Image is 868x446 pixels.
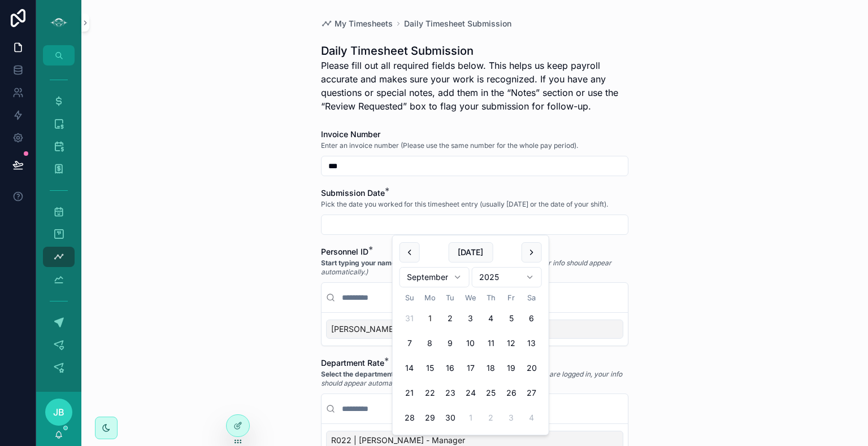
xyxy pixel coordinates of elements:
[321,59,628,113] p: Please fill out all required fields below. This helps us keep payroll accurate and makes sure you...
[440,408,461,428] button: Tuesday, September 30th, 2025
[321,259,611,276] em: (If you are logged in, your info should appear automatically.)
[522,333,542,353] button: Saturday, September 13th, 2025
[522,292,542,304] th: Saturday
[321,43,628,59] h1: Daily Timesheet Submission
[481,408,501,428] button: Thursday, October 2nd, 2025
[50,14,68,32] img: App logo
[501,292,522,304] th: Friday
[321,200,608,209] span: Pick the date you worked for this timesheet entry (usually [DATE] or the date of your shift).
[404,18,511,29] a: Daily Timesheet Submission
[440,358,461,378] button: Tuesday, September 16th, 2025
[522,408,542,428] button: Saturday, October 4th, 2025
[461,358,481,378] button: Wednesday, September 17th, 2025
[420,383,440,403] button: Monday, September 22nd, 2025
[400,292,542,428] table: September 2025
[331,435,465,446] span: R022 | [PERSON_NAME] - Manager
[400,292,420,304] th: Sunday
[420,308,440,329] button: Today, Monday, September 1st, 2025
[481,333,501,353] button: Thursday, September 11th, 2025
[322,313,628,346] div: Suggestions
[461,308,481,329] button: Wednesday, September 3rd, 2025
[440,383,461,403] button: Tuesday, September 23rd, 2025
[53,405,64,419] span: JB
[440,333,461,353] button: Tuesday, September 9th, 2025
[481,383,501,403] button: Thursday, September 25th, 2025
[501,333,522,353] button: Friday, September 12th, 2025
[448,242,493,263] button: [DATE]
[36,65,81,392] div: scrollable content
[522,383,542,403] button: Saturday, September 27th, 2025
[461,292,481,304] th: Wednesday
[440,308,461,329] button: Tuesday, September 2nd, 2025
[481,308,501,329] button: Thursday, September 4th, 2025
[420,333,440,353] button: Monday, September 8th, 2025
[481,292,501,304] th: Thursday
[321,247,368,256] span: Personnel ID
[400,358,420,378] button: Sunday, September 14th, 2025
[335,18,393,29] span: My Timesheets
[461,383,481,403] button: Wednesday, September 24th, 2025
[522,308,542,329] button: Saturday, September 6th, 2025
[420,408,440,428] button: Monday, September 29th, 2025
[321,129,380,139] span: Invoice Number
[420,292,440,304] th: Monday
[331,323,396,335] span: [PERSON_NAME]
[321,141,578,150] span: Enter an invoice number (Please use the same number for the whole pay period).
[501,408,522,428] button: Friday, October 3rd, 2025
[501,358,522,378] button: Friday, September 19th, 2025
[440,292,461,304] th: Tuesday
[321,259,468,267] strong: Start typing your name or select from the list.
[420,358,440,378] button: Monday, September 15th, 2025
[321,370,622,387] em: (If you are logged in, your info should appear automatically).
[481,358,501,378] button: Thursday, September 18th, 2025
[400,383,420,403] button: Sunday, September 21st, 2025
[501,308,522,329] button: Friday, September 5th, 2025
[461,333,481,353] button: Wednesday, September 10th, 2025
[400,333,420,353] button: Sunday, September 7th, 2025
[400,408,420,428] button: Sunday, September 28th, 2025
[321,18,393,29] a: My Timesheets
[400,308,420,329] button: Sunday, August 31st, 2025
[321,358,384,368] span: Department Rate
[321,188,385,198] span: Submission Date
[501,383,522,403] button: Friday, September 26th, 2025
[522,358,542,378] button: Saturday, September 20th, 2025
[321,370,526,378] strong: Select the department and role you worked under for this shift.
[461,408,481,428] button: Wednesday, October 1st, 2025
